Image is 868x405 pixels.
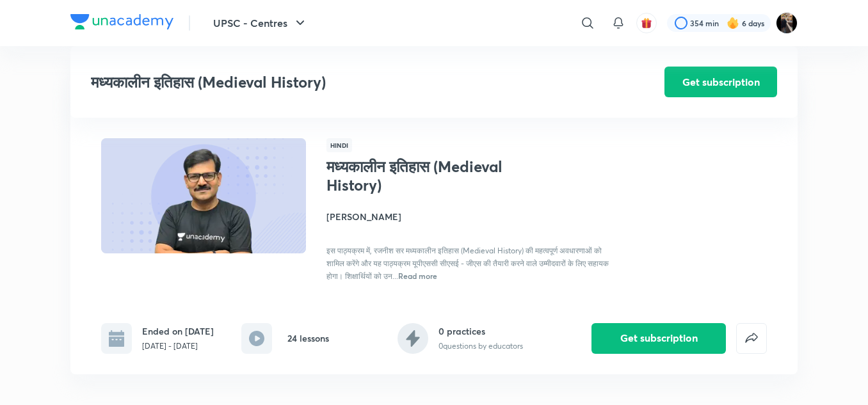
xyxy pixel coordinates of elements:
span: Read more [398,271,437,281]
h4: [PERSON_NAME] [326,210,613,223]
img: Company Logo [70,14,173,29]
h6: 24 lessons [287,331,329,345]
img: amit tripathi [776,12,798,34]
button: false [736,323,767,354]
button: UPSC - Centres [205,10,316,36]
p: [DATE] - [DATE] [142,340,214,352]
span: Hindi [326,138,352,152]
h1: मध्यकालीन इतिहास (Medieval History) [326,157,536,195]
img: streak [727,17,739,29]
img: Thumbnail [99,137,308,255]
button: Get subscription [591,323,726,354]
a: Company Logo [70,14,173,33]
span: इस पाठ्यक्रम में, रजनीश सर मध्यकालीन इतिहास (Medieval History) की महत्वपूर्ण अवधारणाओं को शामिल क... [326,246,609,281]
img: avatar [641,17,652,29]
button: Get subscription [664,67,777,97]
p: 0 questions by educators [438,340,523,352]
button: avatar [636,13,657,33]
h6: 0 practices [438,324,523,338]
h3: मध्यकालीन इतिहास (Medieval History) [91,73,592,91]
h6: Ended on [DATE] [142,324,214,338]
